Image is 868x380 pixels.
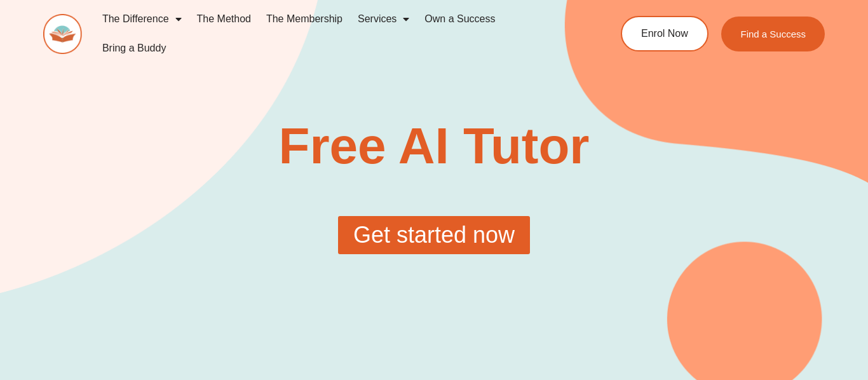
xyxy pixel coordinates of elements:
a: The Membership [259,4,350,34]
span: Find a Success [740,29,806,39]
span: Get started now [353,224,515,247]
a: Services [350,4,417,34]
span: Enrol Now [641,29,688,39]
a: Own a Success [417,4,503,34]
a: Find a Success [721,17,825,51]
a: Bring a Buddy [95,34,174,63]
a: The Method [189,4,259,34]
a: Get started now [338,216,530,254]
a: The Difference [95,4,189,34]
nav: Menu [95,4,576,63]
a: Enrol Now [621,16,709,51]
h1: Free AI Tutor [236,121,632,172]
